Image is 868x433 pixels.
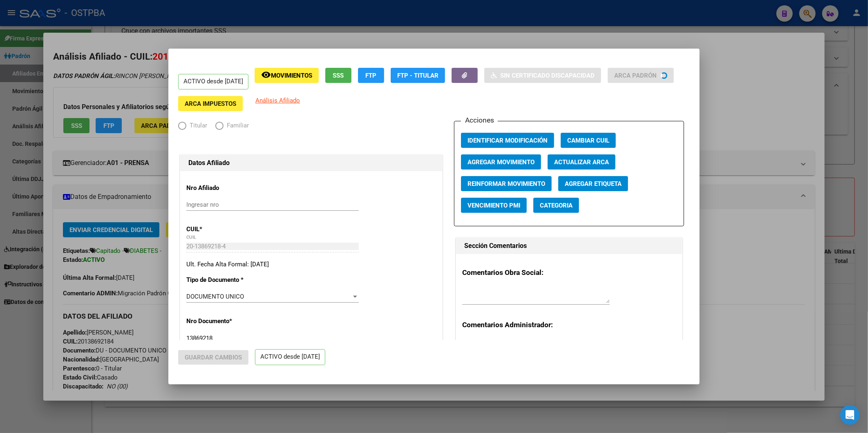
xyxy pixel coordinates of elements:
h3: Comentarios Obra Social: [462,267,676,278]
span: Análisis Afiliado [255,97,300,104]
button: ARCA Impuestos [178,96,243,111]
p: ACTIVO desde [DATE] [178,74,248,90]
h3: Comentarios Administrador: [462,319,676,330]
span: FTP - Titular [397,72,438,79]
div: Open Intercom Messenger [840,405,860,425]
h1: Sección Comentarios [464,241,674,251]
h3: Acciones [461,115,498,125]
p: CUIL [186,225,261,234]
button: FTP [358,68,384,83]
button: Categoria [533,198,579,213]
p: Nro Afiliado [186,183,261,193]
p: Tipo de Documento * [186,275,261,285]
button: Movimientos [255,68,319,83]
button: ARCA Padrón [608,68,674,83]
span: Vencimiento PMI [468,202,520,209]
span: Familiar [224,121,249,130]
button: Vencimiento PMI [461,198,527,213]
button: Sin Certificado Discapacidad [484,68,601,83]
span: Actualizar ARCA [554,158,609,166]
span: Sin Certificado Discapacidad [500,72,595,79]
span: Guardar Cambios [185,354,242,361]
h1: Datos Afiliado [188,158,434,168]
span: ARCA Padrón [614,72,657,79]
span: Reinformar Movimiento [468,180,545,187]
span: Movimientos [271,72,312,79]
span: Categoria [540,202,573,209]
button: Reinformar Movimiento [461,176,552,191]
span: Agregar Movimiento [468,158,535,166]
mat-icon: remove_red_eye [261,70,271,80]
button: FTP - Titular [391,68,445,83]
span: DOCUMENTO UNICO [186,293,244,300]
p: ACTIVO desde [DATE] [255,349,325,365]
span: FTP [366,72,377,79]
button: Agregar Etiqueta [558,176,628,191]
button: Agregar Movimiento [461,154,541,170]
span: ARCA Impuestos [185,100,236,107]
button: Actualizar ARCA [548,154,615,170]
span: Cambiar CUIL [567,137,609,144]
div: Ult. Fecha Alta Formal: [DATE] [186,260,436,269]
p: Nro Documento [186,317,261,326]
span: Identificar Modificación [468,137,548,144]
span: Titular [186,121,207,130]
span: SSS [333,72,344,79]
span: Agregar Etiqueta [565,180,622,187]
button: Identificar Modificación [461,133,554,148]
button: Cambiar CUIL [561,133,616,148]
button: Guardar Cambios [178,350,248,365]
mat-radio-group: Elija una opción [178,124,257,131]
button: SSS [325,68,351,83]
